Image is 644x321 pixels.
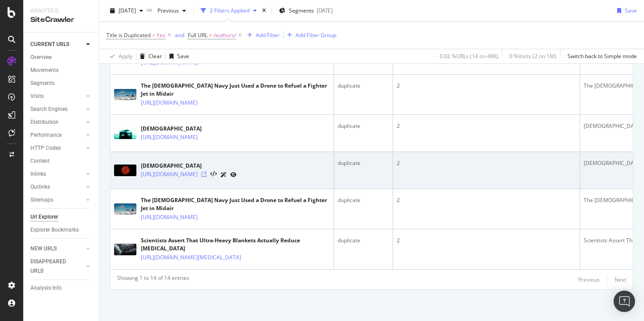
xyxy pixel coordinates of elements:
button: [DATE] [106,4,147,18]
span: Full URL [188,31,208,39]
span: Title is Duplicated [106,31,151,39]
button: Previous [578,274,600,285]
div: Url Explorer [30,212,58,222]
div: Content [30,156,50,166]
a: Visit Online Page [201,172,207,177]
a: [URL][DOMAIN_NAME] [141,133,198,142]
div: Analytics [30,7,92,15]
div: duplicate [338,82,389,90]
div: Previous [578,276,600,283]
a: DISAPPEARED URLS [30,257,84,276]
div: 2 [397,196,576,204]
button: Save [166,49,189,63]
div: The [DEMOGRAPHIC_DATA] Navy Just Used a Drone to Refuel a Fighter Jet in Midair [141,82,330,98]
div: duplicate [338,196,389,204]
div: Distribution [30,118,59,127]
div: 2 [397,159,576,167]
div: Showing 1 to 14 of 14 entries [117,274,189,285]
div: SiteCrawler [30,15,92,25]
div: Add Filter [256,31,280,39]
button: Apply [106,49,132,63]
div: 2 [397,82,576,90]
div: CURRENT URLS [30,40,69,49]
div: Scientists Assert That Ultra-Heavy Blankets Actually Reduce [MEDICAL_DATA] [141,237,330,253]
button: Save [614,4,637,18]
span: vs [147,6,154,13]
a: [URL][DOMAIN_NAME] [141,98,198,107]
div: Add Filter Group [296,31,336,39]
a: HTTP Codes [30,144,84,153]
a: Explorer Bookmarks [30,225,93,235]
div: Explorer Bookmarks [30,225,79,235]
div: Outlinks [30,182,50,192]
span: Previous [154,7,179,14]
div: Sitemaps [30,195,53,205]
a: Sitemaps [30,195,84,205]
button: View HTML Source [210,171,217,177]
button: Add Filter Group [284,30,336,41]
div: Next [614,276,626,283]
div: Performance [30,131,62,140]
div: 2 [397,237,576,245]
div: [DEMOGRAPHIC_DATA] [141,162,237,170]
span: Segments [289,7,314,14]
div: The [DEMOGRAPHIC_DATA] Navy Just Used a Drone to Refuel a Fighter Jet in Midair [141,196,330,212]
div: Clear [148,52,162,60]
div: Save [177,52,189,60]
div: DISAPPEARED URLS [30,257,76,276]
button: 2 Filters Applied [197,4,260,18]
a: CURRENT URLS [30,40,84,49]
a: Url Explorer [30,212,93,222]
img: main image [114,89,136,100]
div: [DATE] [317,7,333,14]
span: = [152,31,155,39]
div: Search Engines [30,105,68,114]
div: 0 % Visits ( 2 on 1M ) [509,52,556,60]
a: Search Engines [30,105,84,114]
div: Segments [30,79,55,88]
div: NEW URLS [30,244,57,253]
div: Apply [119,52,132,60]
a: Segments [30,79,93,88]
div: Analysis Info [30,283,62,293]
a: Overview [30,53,93,62]
a: Performance [30,131,84,140]
a: Visits [30,92,84,101]
img: main image [114,203,136,215]
span: Yes [157,29,165,42]
a: Content [30,156,93,166]
div: Inlinks [30,169,46,179]
div: 0.02 % URLs ( 14 on 48K ) [440,52,498,60]
a: NEW URLS [30,244,84,253]
div: HTTP Codes [30,144,61,153]
span: ≠ [209,31,212,39]
div: times [260,6,268,15]
button: Previous [154,4,190,18]
span: 2025 Sep. 22nd [119,7,136,14]
div: and [175,31,184,39]
a: Movements [30,66,93,75]
div: Movements [30,66,59,75]
img: main image [114,244,136,255]
a: [URL][DOMAIN_NAME] [141,170,198,179]
div: duplicate [338,159,389,167]
div: Overview [30,53,52,62]
div: Visits [30,92,44,101]
button: and [175,31,184,39]
a: AI Url Details [220,170,227,179]
a: Distribution [30,118,84,127]
a: Analysis Info [30,283,93,293]
a: URL Inspection [230,170,237,179]
div: 2 Filters Applied [210,7,250,14]
div: [DEMOGRAPHIC_DATA] [141,125,237,133]
a: Outlinks [30,182,84,192]
img: main image [114,165,136,176]
div: duplicate [338,122,389,130]
div: Switch back to Simple mode [568,52,637,60]
span: /authors/ [213,29,236,42]
a: [URL][DOMAIN_NAME] [141,213,198,222]
div: duplicate [338,237,389,245]
div: Open Intercom Messenger [614,291,635,312]
div: 2 [397,122,576,130]
button: Switch back to Simple mode [564,49,637,63]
